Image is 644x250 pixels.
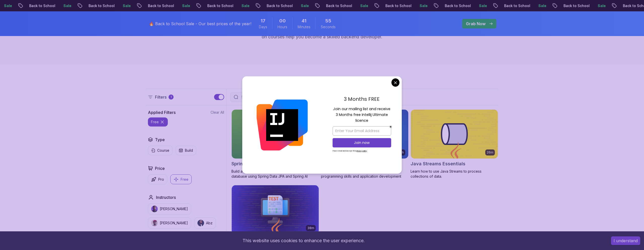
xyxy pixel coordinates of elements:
img: instructor img [197,220,204,226]
p: Sale [105,3,121,8]
img: instructor img [151,206,158,212]
p: free [151,119,159,124]
span: 41 Minutes [302,17,306,24]
p: Sale [461,3,477,8]
h2: Java Streams Essentials [411,160,465,167]
p: Free [181,177,188,182]
p: Back to School [368,3,402,8]
h2: Type [155,137,165,143]
button: free [148,117,168,127]
p: [PERSON_NAME] [160,221,188,226]
p: Sale [224,3,240,8]
p: Back to School [605,3,639,8]
span: 17 Days [261,17,265,24]
input: Search Java, React, Spring boot ... [240,95,348,100]
img: Java Unit Testing Essentials card [232,185,319,234]
p: Back to School [130,3,165,8]
p: Beginner-friendly Java course for essential programming skills and application development [321,169,409,179]
button: Pro [148,174,167,184]
button: instructor imgAbz [194,217,216,229]
h2: Price [155,165,165,171]
p: Back to School [308,3,343,8]
p: 38m [307,226,314,230]
p: Back to School [12,3,46,8]
span: Seconds [321,24,336,29]
p: Learn how to use Java Streams to process collections of data. [411,169,498,179]
p: Abz [206,221,213,226]
p: Grab Now [466,21,486,27]
img: Spring Boot for Beginners card [232,110,319,159]
p: Course [157,148,169,153]
img: instructor img [151,220,158,226]
h2: Instructors [156,194,176,200]
span: 0 Hours [279,17,286,24]
p: Filters [155,94,167,100]
p: Sale [283,3,299,8]
button: Build [176,146,196,155]
img: Java Streams Essentials card [411,110,498,159]
span: Hours [277,24,287,29]
p: Back to School [71,3,105,8]
p: Sale [46,3,62,8]
p: 1 [171,95,172,99]
p: Sale [521,3,537,8]
button: instructor img[PERSON_NAME] [148,217,191,229]
p: Sale [580,3,596,8]
p: Sale [343,3,359,8]
span: Minutes [298,24,310,29]
button: Course [148,146,173,155]
p: Back to School [487,3,521,8]
p: Pro [158,177,164,182]
button: instructor img[PERSON_NAME] [148,203,191,214]
p: Build [185,148,193,153]
a: Spring Boot for Beginners card1.67hNEWSpring Boot for BeginnersBuild a CRUD API with Spring Boot ... [231,109,319,179]
p: Sale [402,3,418,8]
p: 🔥 Back to School Sale - Our best prices of the year! [149,21,251,27]
p: 26m [487,150,493,154]
button: Accept cookies [611,236,640,245]
h2: Spring Boot for Beginners [231,160,289,167]
h2: Applied Filters [148,109,176,115]
span: Days [259,24,267,29]
span: 55 Seconds [325,17,331,24]
div: This website uses cookies to enhance the user experience. [4,235,603,246]
button: Clear All [211,110,224,115]
p: [PERSON_NAME] [160,206,188,211]
p: Back to School [249,3,283,8]
p: Back to School [546,3,580,8]
p: Back to School [190,3,224,8]
p: Back to School [427,3,461,8]
a: Java Streams Essentials card26mJava Streams EssentialsLearn how to use Java Streams to process co... [411,109,498,179]
p: Build a CRUD API with Spring Boot and PostgreSQL database using Spring Data JPA and Spring AI [231,169,319,179]
button: Free [170,174,192,184]
p: Sale [165,3,181,8]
